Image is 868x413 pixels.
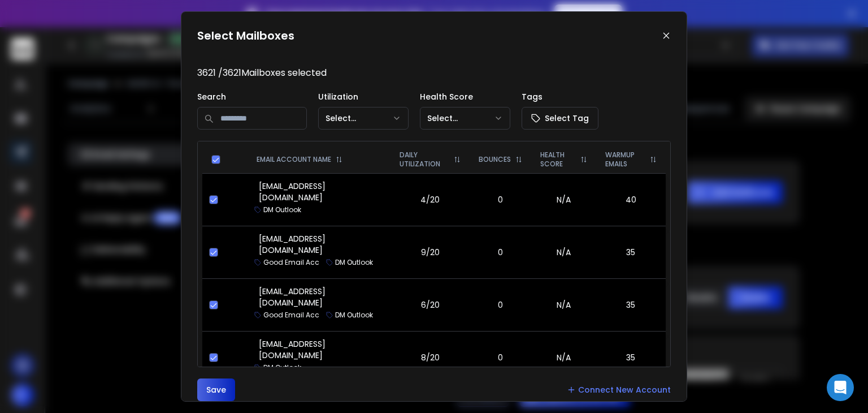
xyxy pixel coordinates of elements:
[390,173,470,226] td: 4/20
[197,28,294,44] h1: Select Mailboxes
[400,150,449,169] p: DAILY UTILIZATION
[390,226,470,278] td: 9/20
[197,91,307,102] p: Search
[257,155,381,164] div: EMAIL ACCOUNT NAME
[197,66,671,80] p: 3621 / 3621 Mailboxes selected
[538,247,589,258] p: N/A
[390,278,470,331] td: 6/20
[263,363,301,372] p: DM Outlook
[540,150,576,169] p: HEALTH SCORE
[596,173,666,226] td: 40
[420,91,510,102] p: Health Score
[390,331,470,384] td: 8/20
[476,194,524,205] p: 0
[476,299,524,311] p: 0
[479,155,511,164] p: BOUNCES
[420,107,510,130] button: Select...
[538,352,589,363] p: N/A
[476,247,524,258] p: 0
[318,107,409,130] button: Select...
[259,180,384,203] p: [EMAIL_ADDRESS][DOMAIN_NAME]
[827,374,854,401] div: Open Intercom Messenger
[596,331,666,384] td: 35
[335,311,373,320] p: DM Outlook
[197,378,235,401] button: Save
[335,258,373,267] p: DM Outlook
[263,311,319,320] p: Good Email Acc
[318,91,409,102] p: Utilization
[538,194,589,205] p: N/A
[476,352,524,363] p: 0
[259,286,384,308] p: [EMAIL_ADDRESS][DOMAIN_NAME]
[522,91,598,102] p: Tags
[567,384,671,395] a: Connect New Account
[522,107,598,130] button: Select Tag
[263,258,319,267] p: Good Email Acc
[596,226,666,278] td: 35
[259,338,384,361] p: [EMAIL_ADDRESS][DOMAIN_NAME]
[596,278,666,331] td: 35
[605,150,645,169] p: WARMUP EMAILS
[259,233,384,256] p: [EMAIL_ADDRESS][DOMAIN_NAME]
[538,299,589,311] p: N/A
[263,205,301,214] p: DM Outlook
